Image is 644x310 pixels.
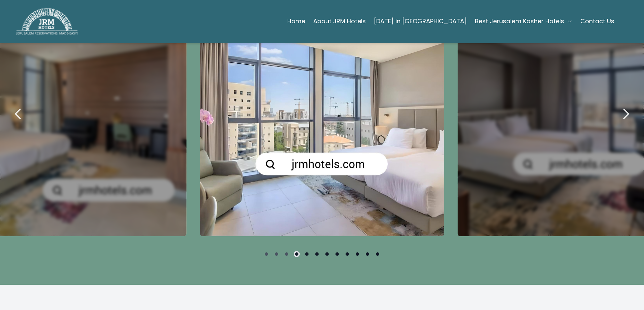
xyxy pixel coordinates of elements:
[16,8,77,35] img: JRM Hotels
[313,14,366,28] a: About JRM Hotels
[580,14,614,28] a: Contact Us
[374,14,467,28] a: [DATE] in [GEOGRAPHIC_DATA]
[287,14,305,28] a: Home
[7,102,30,125] button: previous
[614,102,637,125] button: next
[475,17,564,26] span: Best Jerusalem Kosher Hotels
[475,14,572,28] button: Best Jerusalem Kosher Hotels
